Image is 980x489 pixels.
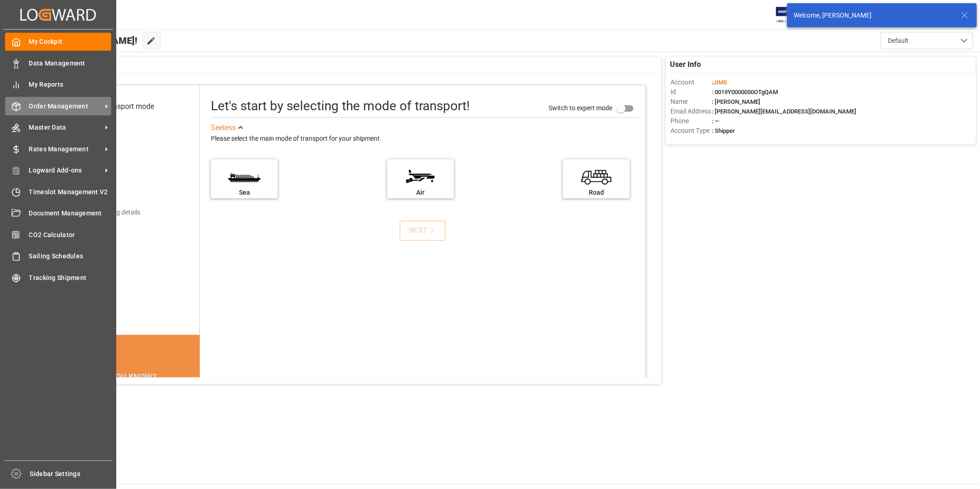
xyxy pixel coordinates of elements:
[38,32,137,49] span: Hello [PERSON_NAME]!
[29,123,102,132] span: Master Data
[5,33,111,51] a: My Cockpit
[29,59,112,68] span: Data Management
[881,32,973,49] button: open menu
[211,96,470,116] div: Let's start by selecting the mode of transport!
[29,37,112,47] span: My Cockpit
[29,273,112,283] span: Tracking Shipment
[211,122,236,133] div: See less
[29,209,112,218] span: Document Management
[712,108,856,115] span: : [PERSON_NAME][EMAIL_ADDRESS][DOMAIN_NAME]
[29,187,112,197] span: Timeslot Management V2
[712,89,778,95] span: : 0019Y0000050OTgQAM
[5,268,111,286] a: Tracking Shipment
[400,221,446,241] button: NEXT
[215,188,273,197] div: Sea
[29,80,112,89] span: My Reports
[29,230,112,240] span: CO2 Calculator
[5,183,111,201] a: Timeslot Management V2
[670,116,712,126] span: Phone
[52,367,200,387] div: DID YOU KNOW?
[712,118,719,125] span: : —
[712,127,735,134] span: : Shipper
[29,251,112,261] span: Sailing Schedules
[5,247,111,265] a: Sailing Schedules
[29,166,102,175] span: Logward Add-ons
[5,226,111,244] a: CO2 Calculator
[83,208,140,217] div: Add shipping details
[211,133,639,144] div: Please select the main mode of transport for your shipment.
[670,78,712,87] span: Account
[83,101,154,112] div: Select transport mode
[549,104,612,112] span: Switch to expert mode
[30,469,113,479] span: Sidebar Settings
[670,87,712,97] span: Id
[670,59,701,70] span: User Info
[776,7,808,23] img: Exertis%20JAM%20-%20Email%20Logo.jpg_1722504956.jpg
[670,107,712,116] span: Email Address
[392,188,449,197] div: Air
[568,188,625,197] div: Road
[409,225,437,236] div: NEXT
[794,11,952,20] div: Welcome, [PERSON_NAME]
[713,79,727,86] span: JIMS
[888,36,908,46] span: Default
[5,204,111,222] a: Document Management
[29,144,102,154] span: Rates Management
[712,98,760,105] span: : [PERSON_NAME]
[670,126,712,136] span: Account Type
[5,76,111,94] a: My Reports
[5,54,111,72] a: Data Management
[29,101,102,111] span: Order Management
[712,79,727,86] span: :
[670,97,712,107] span: Name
